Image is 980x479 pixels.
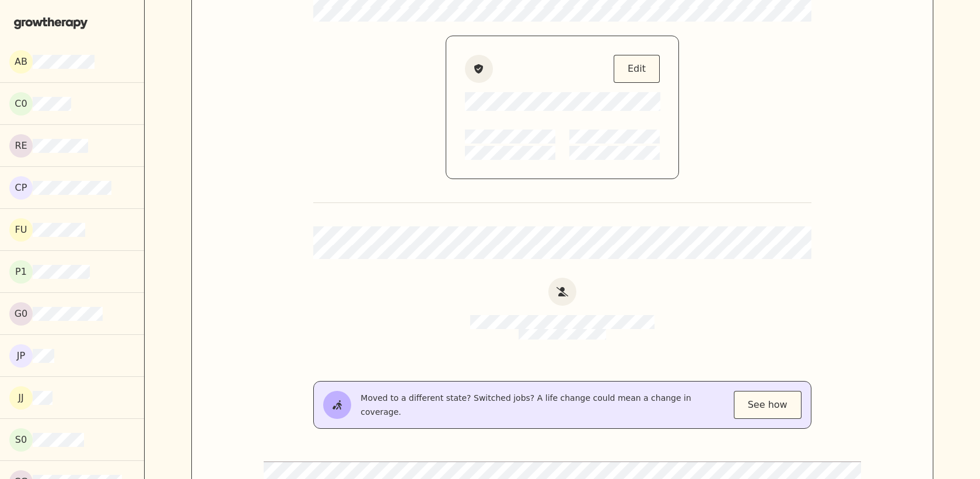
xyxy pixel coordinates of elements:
[9,344,33,368] div: JP
[9,92,33,116] div: C0
[9,134,33,158] div: RE
[734,391,801,419] div: See how
[9,218,33,242] div: FU
[9,176,33,200] div: CP
[9,50,33,74] div: AB
[14,18,88,29] img: Grow Therapy
[9,260,33,284] div: P1
[614,55,660,83] button: Edit
[360,393,691,417] span: Moved to a different state? Switched jobs? A life change could mean a change in coverage.
[9,386,33,410] div: JJ
[9,428,33,452] div: s0
[734,399,801,410] a: See how
[9,302,33,326] div: G0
